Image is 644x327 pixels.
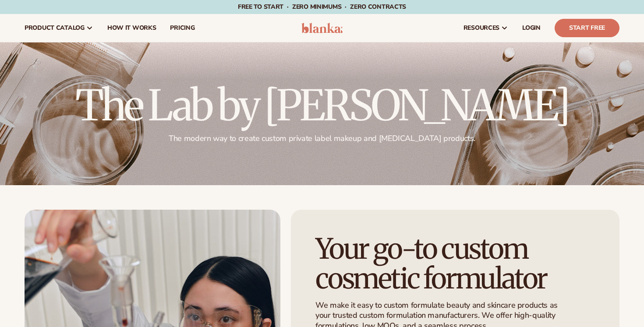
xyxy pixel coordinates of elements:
a: resources [456,14,515,42]
span: product catalog [25,25,85,32]
a: How It Works [100,14,163,42]
a: pricing [163,14,202,42]
h2: The Lab by [PERSON_NAME] [75,84,569,127]
span: How It Works [107,25,156,32]
a: LOGIN [515,14,548,42]
p: The modern way to create custom private label makeup and [MEDICAL_DATA] products. [75,134,569,144]
span: resources [464,25,499,32]
a: product catalog [18,14,100,42]
span: pricing [170,25,195,32]
img: logo [301,23,343,33]
span: LOGIN [522,25,541,32]
h1: Your go-to custom cosmetic formulator [315,234,582,293]
span: Free to start · ZERO minimums · ZERO contracts [238,3,406,11]
a: Start Free [555,19,619,37]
